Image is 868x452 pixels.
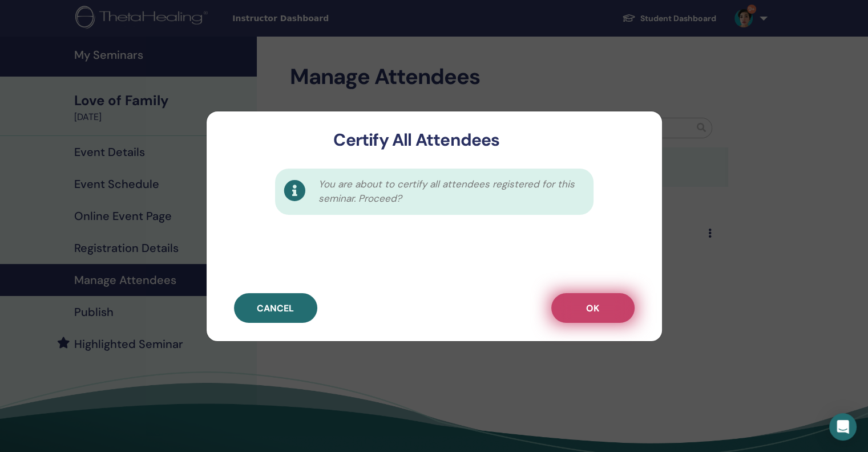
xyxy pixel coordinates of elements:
[829,413,857,441] div: Open Intercom Messenger
[257,302,294,314] span: Cancel
[225,130,609,150] h3: Certify All Attendees
[586,302,599,314] span: OK
[234,293,317,323] button: Cancel
[318,177,581,206] span: You are about to certify all attendees registered for this seminar. Proceed?
[551,293,635,323] button: OK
